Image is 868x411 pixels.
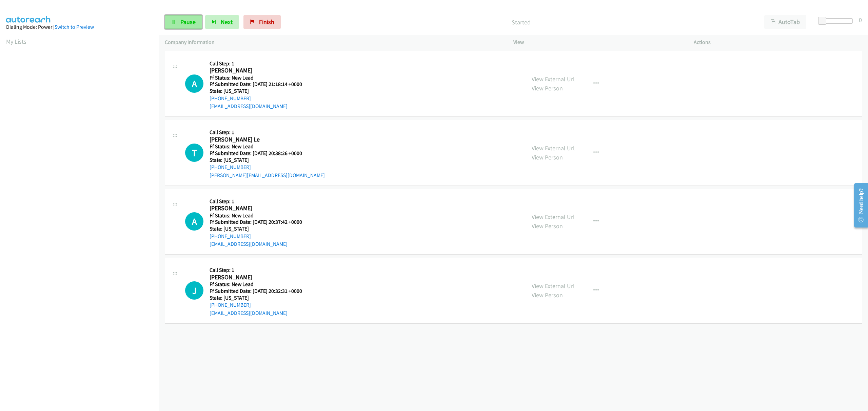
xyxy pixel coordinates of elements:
a: View Person [532,153,563,161]
a: [PHONE_NUMBER] [210,95,251,102]
a: [PHONE_NUMBER] [210,164,251,170]
h5: Call Step: 1 [210,60,311,67]
a: View External Url [532,282,575,290]
a: Pause [165,15,202,29]
p: Actions [694,38,862,46]
h2: [PERSON_NAME] [210,204,311,212]
a: View Person [532,84,563,92]
h5: Ff Status: New Lead [210,212,311,219]
p: Started [290,18,752,27]
span: Next [221,18,233,26]
h5: Ff Submitted Date: [DATE] 20:37:42 +0000 [210,219,311,225]
h1: T [185,144,203,162]
a: [EMAIL_ADDRESS][DOMAIN_NAME] [210,103,288,109]
button: AutoTab [764,15,806,29]
div: The call is yet to be attempted [185,281,203,300]
p: Company Information [165,38,501,46]
a: [PHONE_NUMBER] [210,302,251,308]
h5: Ff Submitted Date: [DATE] 20:32:31 +0000 [210,288,311,295]
div: 0 [859,15,862,24]
h2: [PERSON_NAME] [210,67,311,74]
h2: [PERSON_NAME] Le [210,136,311,144]
a: View External Url [532,144,575,152]
h5: Ff Status: New Lead [210,143,325,150]
a: Finish [243,15,281,29]
p: View [513,38,682,46]
a: View External Url [532,75,575,83]
div: The call is yet to be attempted [185,144,203,162]
div: The call is yet to be attempted [185,212,203,231]
h5: Ff Status: New Lead [210,74,311,81]
h5: Call Step: 1 [210,198,311,205]
span: Pause [180,18,196,26]
iframe: Resource Center [849,178,868,232]
h1: J [185,281,203,300]
a: View Person [532,222,563,230]
h5: Ff Submitted Date: [DATE] 20:38:26 +0000 [210,150,325,157]
h1: A [185,74,203,93]
a: [PERSON_NAME][EMAIL_ADDRESS][DOMAIN_NAME] [210,172,325,178]
a: View External Url [532,213,575,221]
div: Dialing Mode: Power | [6,23,153,31]
a: [EMAIL_ADDRESS][DOMAIN_NAME] [210,310,288,316]
h5: Call Step: 1 [210,129,325,136]
button: Next [205,15,239,29]
h2: [PERSON_NAME] [210,274,311,281]
h1: A [185,212,203,231]
a: Switch to Preview [55,24,94,30]
a: [EMAIL_ADDRESS][DOMAIN_NAME] [210,241,288,247]
h5: Call Step: 1 [210,267,311,274]
div: The call is yet to be attempted [185,74,203,93]
h5: Ff Submitted Date: [DATE] 21:18:14 +0000 [210,81,311,88]
h5: Ff Status: New Lead [210,281,311,288]
a: My Lists [6,38,26,45]
a: View Person [532,291,563,299]
span: Finish [259,18,274,26]
iframe: Dialpad [6,52,159,374]
h5: State: [US_STATE] [210,225,311,232]
a: [PHONE_NUMBER] [210,233,251,239]
h5: State: [US_STATE] [210,88,311,94]
h5: State: [US_STATE] [210,157,325,164]
div: Delay between calls (in seconds) [822,18,853,24]
h5: State: [US_STATE] [210,295,311,301]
